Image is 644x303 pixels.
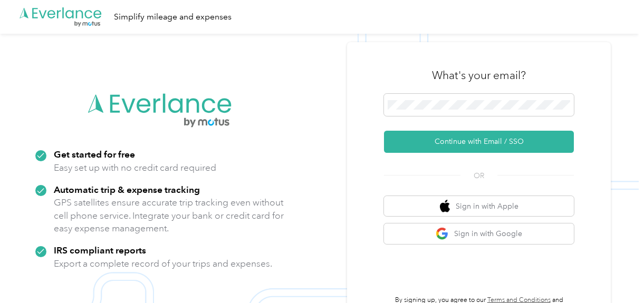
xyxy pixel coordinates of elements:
button: google logoSign in with Google [384,223,574,244]
p: Export a complete record of your trips and expenses. [54,257,272,270]
div: Simplify mileage and expenses [114,11,232,24]
iframe: Everlance-gr Chat Button Frame [585,244,644,303]
img: apple logo [440,200,450,213]
strong: Automatic trip & expense tracking [54,184,200,195]
p: Easy set up with no credit card required [54,161,216,174]
button: Continue with Email / SSO [384,131,574,153]
strong: IRS compliant reports [54,245,146,256]
button: apple logoSign in with Apple [384,196,574,217]
span: OR [460,170,497,181]
strong: Get started for free [54,149,135,160]
h3: What's your email? [432,68,526,83]
img: google logo [436,227,449,240]
p: GPS satellites ensure accurate trip tracking even without cell phone service. Integrate your bank... [54,196,284,235]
